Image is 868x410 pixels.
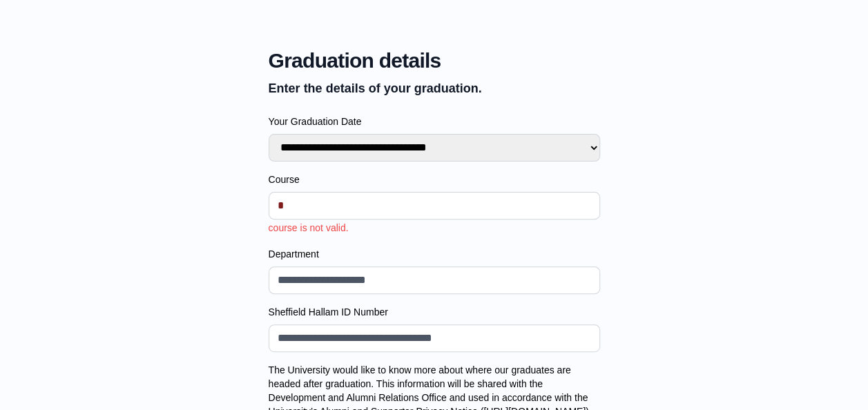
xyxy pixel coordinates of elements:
[269,79,600,98] p: Enter the details of your graduation.
[269,173,600,186] label: Course
[269,247,600,261] label: Department
[269,222,349,233] span: course is not valid.
[269,305,600,319] label: Sheffield Hallam ID Number
[269,115,600,128] label: Your Graduation Date
[269,48,600,73] span: Graduation details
